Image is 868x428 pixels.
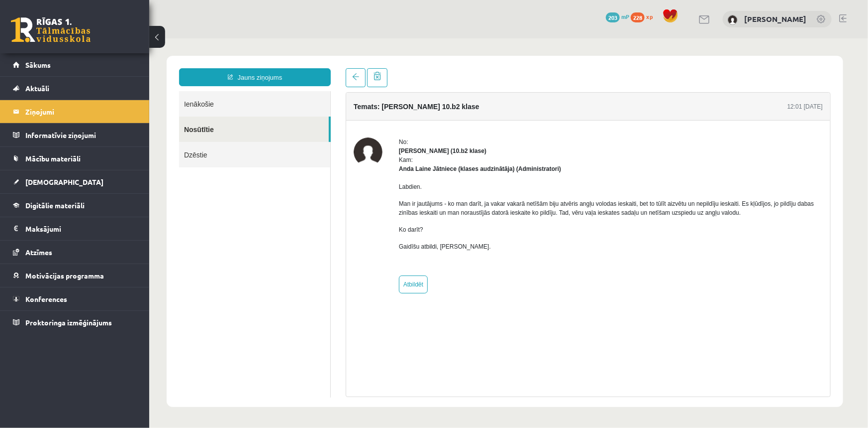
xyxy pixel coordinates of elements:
[646,12,653,20] span: xp
[13,147,137,170] a: Mācību materiāli
[13,311,137,334] a: Proktoringa izmēģinājums
[631,12,658,20] a: 228 xp
[25,248,52,257] span: Atzīmes
[13,217,137,240] a: Maksājumi
[250,109,337,116] strong: [PERSON_NAME] (10.b2 klase)
[204,64,330,72] h4: Temats: [PERSON_NAME] 10.b2 klase
[25,201,85,210] span: Digitālie materiāli
[13,170,137,193] a: [DEMOGRAPHIC_DATA]
[25,124,137,146] legend: Informatīvie ziņojumi
[25,84,49,93] span: Aktuāli
[250,237,279,255] a: Atbildēt
[250,127,412,134] strong: Anda Laine Jātniece (klases audzinātāja) (Administratori)
[606,12,620,22] span: 203
[11,17,91,42] a: Rīgas 1. Tālmācības vidusskola
[25,217,137,240] legend: Maksājumi
[250,187,674,196] p: Ko darīt?
[621,12,629,20] span: mP
[13,77,137,100] a: Aktuāli
[606,12,629,20] a: 203 mP
[250,204,674,213] p: Gaidīšu atbildi, [PERSON_NAME].
[13,124,137,146] a: Informatīvie ziņojumi
[13,53,137,76] a: Sākums
[250,144,674,153] p: Labdien.
[204,99,233,128] img: Ingus Riciks
[638,64,674,73] div: 12:01 [DATE]
[13,264,137,287] a: Motivācijas programma
[13,100,137,123] a: Ziņojumi
[250,99,674,108] div: No:
[25,177,103,186] span: [DEMOGRAPHIC_DATA]
[250,161,674,179] p: Man ir jautājums - ko man darīt, ja vakar vakarā netīšām biju atvēris angļu volodas ieskaiti, bet...
[25,154,81,163] span: Mācību materiāli
[25,318,112,327] span: Proktoringa izmēģinājums
[30,78,180,104] a: Nosūtītie
[25,100,137,123] legend: Ziņojumi
[13,194,137,217] a: Digitālie materiāli
[30,104,181,129] a: Dzēstie
[30,30,182,48] a: Jauns ziņojums
[631,12,645,22] span: 228
[744,14,806,24] a: [PERSON_NAME]
[30,53,181,78] a: Ienākošie
[25,271,104,280] span: Motivācijas programma
[13,241,137,264] a: Atzīmes
[13,287,137,310] a: Konferences
[728,15,738,25] img: Ingus Riciks
[25,60,51,69] span: Sākums
[25,294,67,303] span: Konferences
[250,117,674,135] div: Kam:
